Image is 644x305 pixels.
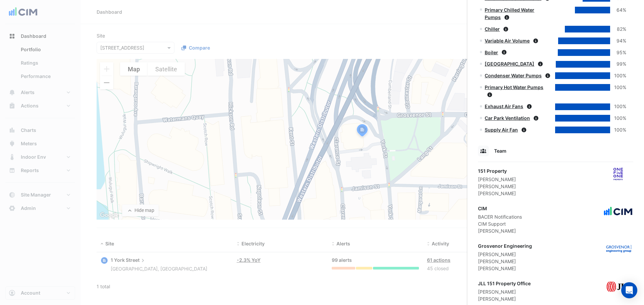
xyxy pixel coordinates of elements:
[610,72,626,80] div: 100%
[478,265,532,272] div: [PERSON_NAME]
[478,167,516,174] div: 151 Property
[478,288,531,295] div: [PERSON_NAME]
[478,220,522,227] div: CIM Support
[478,251,532,258] div: [PERSON_NAME]
[610,115,626,122] div: 100%
[603,280,633,293] img: JLL 151 Property Office
[485,50,498,55] a: Boiler
[478,205,522,212] div: CIM
[603,242,633,256] img: Grosvenor Engineering
[494,148,506,154] span: Team
[485,103,523,109] a: Exhaust Air Fans
[478,183,516,190] div: [PERSON_NAME]
[478,280,531,287] div: JLL 151 Property Office
[485,26,500,32] a: Chiller
[485,38,530,44] a: Variable Air Volume
[485,84,543,90] a: Primary Hot Water Pumps
[478,213,522,220] div: BACER Notifications
[485,61,534,67] a: [GEOGRAPHIC_DATA]
[610,84,626,91] div: 100%
[610,60,626,68] div: 99%
[610,126,626,134] div: 100%
[610,37,626,45] div: 94%
[610,103,626,110] div: 100%
[485,115,530,121] a: Car Park Ventilation
[610,6,626,14] div: 64%
[610,49,626,57] div: 95%
[478,258,532,265] div: [PERSON_NAME]
[485,73,542,78] a: Condenser Water Pumps
[485,127,518,133] a: Supply Air Fan
[485,7,534,20] a: Primary Chilled Water Pumps
[478,190,516,197] div: [PERSON_NAME]
[603,167,633,181] img: 151 Property
[478,227,522,234] div: [PERSON_NAME]
[478,176,516,183] div: [PERSON_NAME]
[610,25,626,33] div: 82%
[478,242,532,249] div: Grosvenor Engineering
[603,205,633,218] img: CIM
[478,295,531,302] div: [PERSON_NAME]
[621,282,637,298] div: Open Intercom Messenger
